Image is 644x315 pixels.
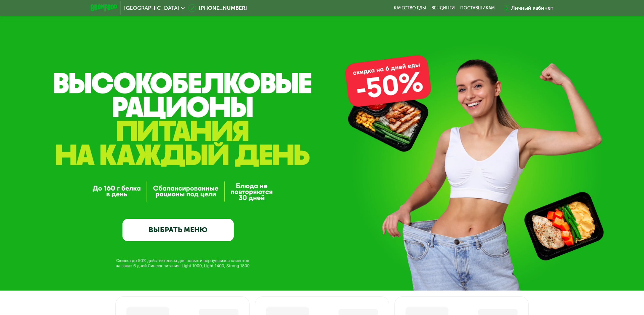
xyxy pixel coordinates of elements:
div: поставщикам [460,5,495,11]
div: Личный кабинет [511,4,553,12]
span: [GEOGRAPHIC_DATA] [124,5,179,11]
a: [PHONE_NUMBER] [188,4,247,12]
a: Качество еды [394,5,426,11]
a: ВЫБРАТЬ МЕНЮ [122,219,234,241]
a: Вендинги [431,5,455,11]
